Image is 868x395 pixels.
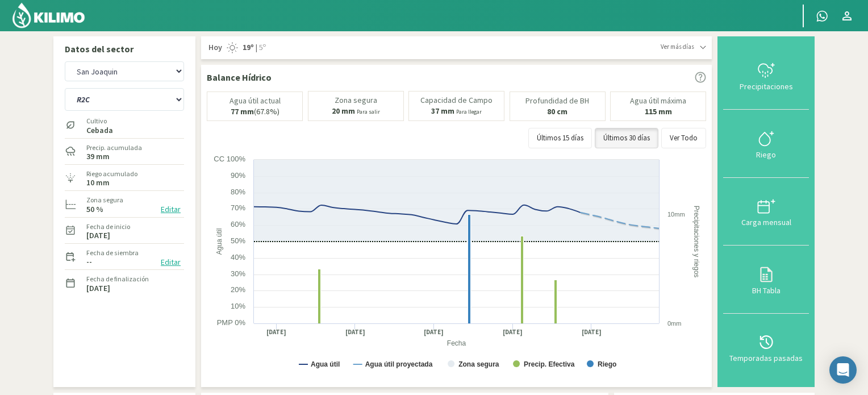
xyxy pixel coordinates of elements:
[86,179,110,186] label: 10 mm
[86,232,110,239] label: [DATE]
[595,128,658,148] button: Últimos 30 días
[547,106,567,117] b: 80 cm
[243,42,254,52] strong: 19º
[231,285,245,294] text: 20%
[157,203,184,216] button: Editar
[727,82,806,90] div: Precipitaciones
[458,360,499,368] text: Zona segura
[86,143,142,153] label: Precip. acumulada
[357,108,380,115] small: Para salir
[661,128,706,148] button: Ver Todo
[207,70,272,84] p: Balance Hídrico
[86,116,113,126] label: Cultivo
[723,42,809,110] button: Precipitaciones
[645,106,672,117] b: 115 mm
[86,285,110,292] label: [DATE]
[335,96,377,105] p: Zona segura
[266,328,286,336] text: [DATE]
[723,110,809,177] button: Riego
[727,354,806,362] div: Temporadas pasadas
[525,97,589,105] p: Profundidad de BH
[447,340,466,348] text: Fecha
[86,274,149,284] label: Fecha de finalización
[524,360,575,368] text: Precip. Efectiva
[86,153,110,160] label: 39 mm
[727,286,806,294] div: BH Tabla
[229,97,281,105] p: Agua útil actual
[214,155,245,163] text: CC 100%
[231,171,245,180] text: 90%
[311,360,340,368] text: Agua útil
[207,42,222,53] span: Hoy
[231,302,245,310] text: 10%
[231,106,254,117] b: 77 mm
[345,328,365,336] text: [DATE]
[257,42,266,53] span: 5º
[65,42,184,56] p: Datos del sector
[157,256,184,269] button: Editar
[528,128,592,148] button: Últimos 15 días
[231,253,245,261] text: 40%
[86,258,92,265] label: --
[231,107,279,116] p: (67.8%)
[723,246,809,313] button: BH Tabla
[667,211,685,218] text: 10mm
[723,314,809,381] button: Temporadas pasadas
[86,127,113,134] label: Cebada
[727,218,806,226] div: Carga mensual
[231,269,245,278] text: 30%
[217,318,246,327] text: PMP 0%
[256,42,257,53] span: |
[692,206,700,278] text: Precipitaciones y riegos
[503,328,523,336] text: [DATE]
[86,222,130,232] label: Fecha de inicio
[431,106,454,116] b: 37 mm
[86,206,103,213] label: 50 %
[829,356,857,384] div: Open Intercom Messenger
[598,360,616,368] text: Riego
[215,228,223,255] text: Agua útil
[582,328,602,336] text: [DATE]
[630,97,686,105] p: Agua útil máxima
[365,360,433,368] text: Agua útil proyectada
[667,320,681,327] text: 0mm
[727,151,806,159] div: Riego
[231,188,245,196] text: 80%
[11,2,86,29] img: Kilimo
[231,236,245,245] text: 50%
[723,178,809,246] button: Carga mensual
[86,195,123,205] label: Zona segura
[231,220,245,228] text: 60%
[456,108,482,115] small: Para llegar
[424,328,444,336] text: [DATE]
[661,42,694,52] span: Ver más días
[420,96,493,105] p: Capacidad de Campo
[86,248,139,258] label: Fecha de siembra
[231,203,245,212] text: 70%
[86,169,137,179] label: Riego acumulado
[332,106,355,116] b: 20 mm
